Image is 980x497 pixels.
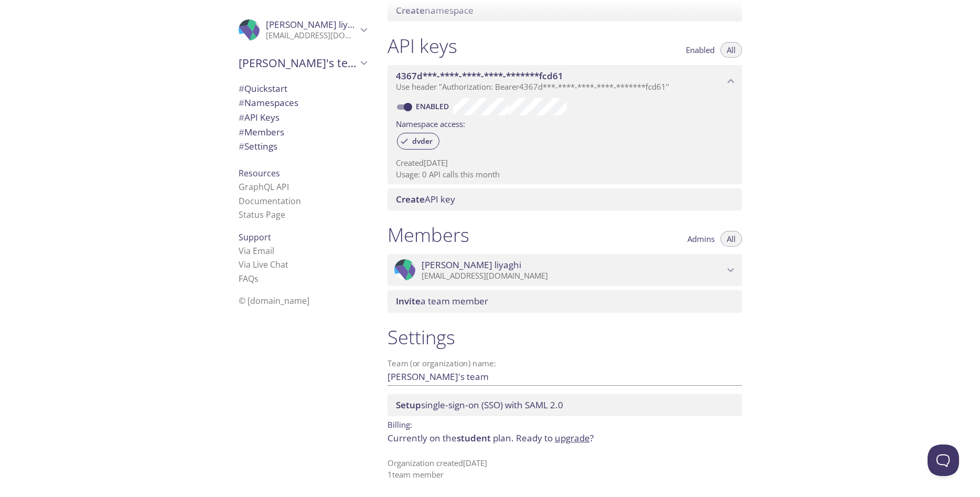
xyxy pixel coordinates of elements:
span: student [457,432,491,444]
span: Setup [396,399,421,411]
button: All [720,231,742,247]
p: Organization created [DATE] 1 team member [387,458,742,480]
span: [PERSON_NAME]'s team [239,56,357,70]
div: Ali's team [230,49,375,77]
label: Namespace access: [396,115,465,131]
p: [EMAIL_ADDRESS][DOMAIN_NAME] [266,30,357,41]
span: # [239,126,244,138]
a: Status Page [239,209,285,220]
div: Team Settings [230,139,375,154]
div: Setup SSO [387,394,742,416]
span: s [254,273,259,284]
a: GraphQL API [239,181,289,193]
p: Usage: 0 API calls this month [396,169,734,180]
span: # [239,97,244,109]
a: upgrade [555,432,590,444]
a: Documentation [239,195,301,207]
iframe: Help Scout Beacon - Open [928,445,959,476]
span: a team member [396,295,488,307]
div: Create API Key [387,188,742,210]
a: Via Live Chat [239,259,288,270]
span: single-sign-on (SSO) with SAML 2.0 [396,399,563,411]
a: FAQ [239,273,259,284]
span: Namespaces [239,97,298,109]
span: # [239,111,244,123]
span: Invite [396,295,421,307]
span: API Keys [239,111,279,123]
span: dvder [406,136,439,146]
p: Billing: [387,416,742,431]
span: Create [396,193,425,205]
div: Ali liyaghi [230,13,375,47]
div: API Keys [230,110,375,125]
button: Enabled [680,42,721,58]
span: Resources [239,167,280,179]
div: Members [230,125,375,140]
div: dvder [397,133,439,150]
span: # [239,140,244,152]
div: Namespaces [230,96,375,110]
a: Enabled [414,101,453,111]
a: Via Email [239,245,274,257]
span: © [DOMAIN_NAME] [239,295,309,306]
div: Ali liyaghi [387,254,742,287]
h1: Members [387,223,469,247]
label: Team (or organization) name: [387,359,497,367]
span: Quickstart [239,82,287,94]
span: [PERSON_NAME] liyaghi [266,18,365,30]
button: All [720,42,742,58]
h1: API keys [387,34,457,58]
span: [PERSON_NAME] liyaghi [422,259,521,271]
span: # [239,82,244,94]
span: Members [239,126,284,138]
p: Currently on the plan. [387,431,742,445]
div: Invite a team member [387,290,742,312]
button: Admins [681,231,721,247]
div: Quickstart [230,81,375,96]
span: Support [239,231,271,243]
span: Settings [239,140,277,152]
span: Ready to ? [516,432,594,444]
h1: Settings [387,325,742,349]
p: [EMAIL_ADDRESS][DOMAIN_NAME] [422,271,724,281]
span: API key [396,193,455,205]
p: Created [DATE] [396,157,734,168]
